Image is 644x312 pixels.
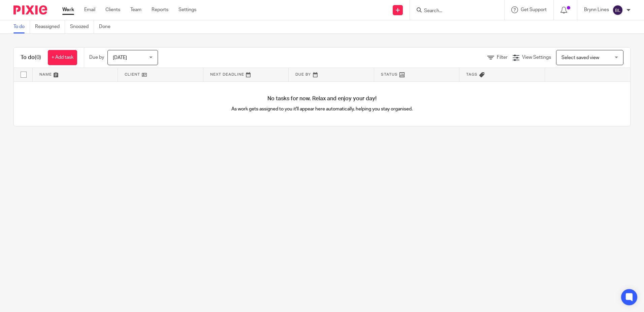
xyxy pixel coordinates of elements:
a: Email [84,6,95,13]
p: As work gets assigned to you it'll appear here automatically, helping you stay organised. [168,106,476,112]
span: View Settings [522,55,551,60]
a: Done [99,20,116,33]
span: Filter [497,55,508,60]
a: To do [13,20,30,33]
span: [DATE] [113,55,127,60]
a: Reports [152,6,168,13]
a: + Add task [48,50,77,65]
a: Clients [105,6,120,13]
a: Work [62,6,74,13]
a: Reassigned [35,20,65,33]
p: Brynn Lines [584,6,609,13]
a: Settings [179,6,196,13]
h4: No tasks for now. Relax and enjoy your day! [14,95,630,102]
span: Tags [466,73,478,76]
input: Search [423,8,484,14]
img: svg%3E [612,5,623,16]
p: Due by [89,54,104,61]
a: Snoozed [70,20,94,33]
span: (0) [35,55,41,60]
a: Team [130,6,141,13]
span: Select saved view [561,55,599,60]
h1: To do [21,54,41,61]
span: Get Support [521,7,547,12]
img: Pixie [13,5,47,15]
